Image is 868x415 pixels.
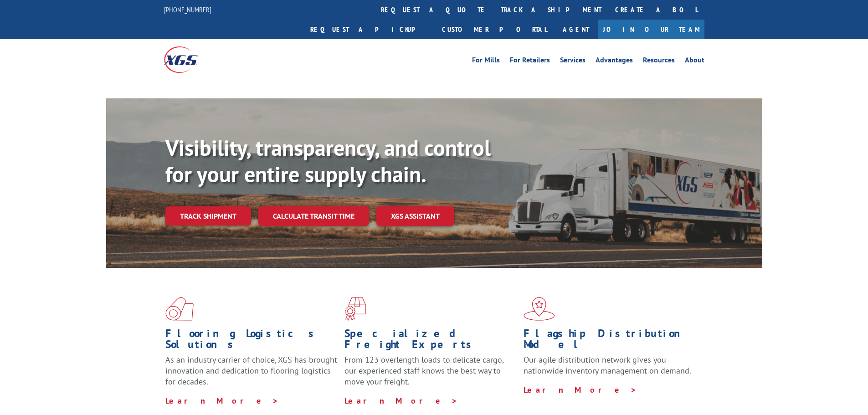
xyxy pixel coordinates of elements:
[165,354,337,387] span: As an industry carrier of choice, XGS has brought innovation and dedication to flooring logistics...
[598,20,704,39] a: Join Our Team
[164,5,211,14] a: [PHONE_NUMBER]
[524,384,637,395] a: Learn More >
[376,206,454,226] a: XGS ASSISTANT
[510,56,550,67] a: For Retailers
[344,354,517,395] p: From 123 overlength loads to delicate cargo, our experienced staff knows the best way to move you...
[524,354,691,376] span: Our agile distribution network gives you nationwide inventory management on demand.
[165,395,279,406] a: Learn More >
[524,328,696,354] h1: Flagship Distribution Model
[344,395,458,406] a: Learn More >
[435,20,554,39] a: Customer Portal
[472,56,500,67] a: For Mills
[643,56,675,67] a: Resources
[344,328,517,354] h1: Specialized Freight Experts
[560,56,586,67] a: Services
[685,56,704,67] a: About
[524,297,555,321] img: xgs-icon-flagship-distribution-model-red
[165,297,194,321] img: xgs-icon-total-supply-chain-intelligence-red
[165,133,491,188] b: Visibility, transparency, and control for your entire supply chain.
[344,297,366,321] img: xgs-icon-focused-on-flooring-red
[554,20,598,39] a: Agent
[165,206,251,225] a: Track shipment
[596,56,633,67] a: Advantages
[303,20,435,39] a: Request a pickup
[165,328,338,354] h1: Flooring Logistics Solutions
[258,206,369,226] a: Calculate transit time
